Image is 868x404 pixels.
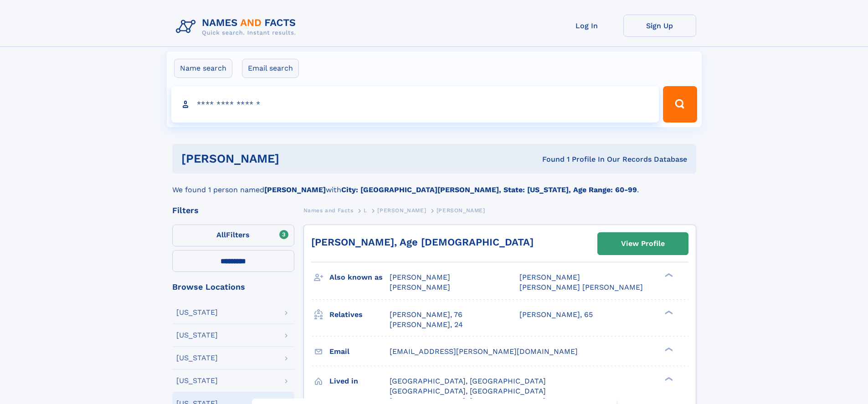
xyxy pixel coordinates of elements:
[663,309,673,315] div: ❯
[519,273,580,281] span: [PERSON_NAME]
[329,270,390,285] h3: Also known as
[437,207,485,214] span: [PERSON_NAME]
[329,344,390,359] h3: Email
[171,86,659,123] input: search input
[172,206,294,215] div: Filters
[390,347,578,356] span: [EMAIL_ADDRESS][PERSON_NAME][DOMAIN_NAME]
[519,283,643,291] span: [PERSON_NAME] [PERSON_NAME]
[623,15,696,37] a: Sign Up
[329,373,390,389] h3: Lived in
[264,185,326,194] b: [PERSON_NAME]
[663,346,673,352] div: ❯
[377,207,426,214] span: [PERSON_NAME]
[621,233,665,254] div: View Profile
[390,377,546,385] span: [GEOGRAPHIC_DATA], [GEOGRAPHIC_DATA]
[390,387,546,395] span: [GEOGRAPHIC_DATA], [GEOGRAPHIC_DATA]
[172,225,294,246] label: Filters
[341,185,637,194] b: City: [GEOGRAPHIC_DATA][PERSON_NAME], State: [US_STATE], Age Range: 60-99
[390,273,450,281] span: [PERSON_NAME]
[519,310,593,320] a: [PERSON_NAME], 65
[216,230,226,239] span: All
[663,376,673,382] div: ❯
[364,207,367,214] span: L
[377,205,426,216] a: [PERSON_NAME]
[176,332,218,339] div: [US_STATE]
[390,283,450,291] span: [PERSON_NAME]
[311,236,534,248] a: [PERSON_NAME], Age [DEMOGRAPHIC_DATA]
[550,15,623,37] a: Log In
[176,377,218,384] div: [US_STATE]
[329,307,390,322] h3: Relatives
[411,154,687,164] div: Found 1 Profile In Our Records Database
[172,15,303,39] img: Logo Names and Facts
[242,59,299,78] label: Email search
[663,86,697,123] button: Search Button
[390,310,462,320] a: [PERSON_NAME], 76
[172,283,294,291] div: Browse Locations
[303,205,354,216] a: Names and Facts
[663,272,673,278] div: ❯
[390,320,463,330] a: [PERSON_NAME], 24
[598,233,688,255] a: View Profile
[176,354,218,362] div: [US_STATE]
[172,174,696,195] div: We found 1 person named with .
[176,309,218,316] div: [US_STATE]
[364,205,367,216] a: L
[174,59,232,78] label: Name search
[181,153,411,164] h1: [PERSON_NAME]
